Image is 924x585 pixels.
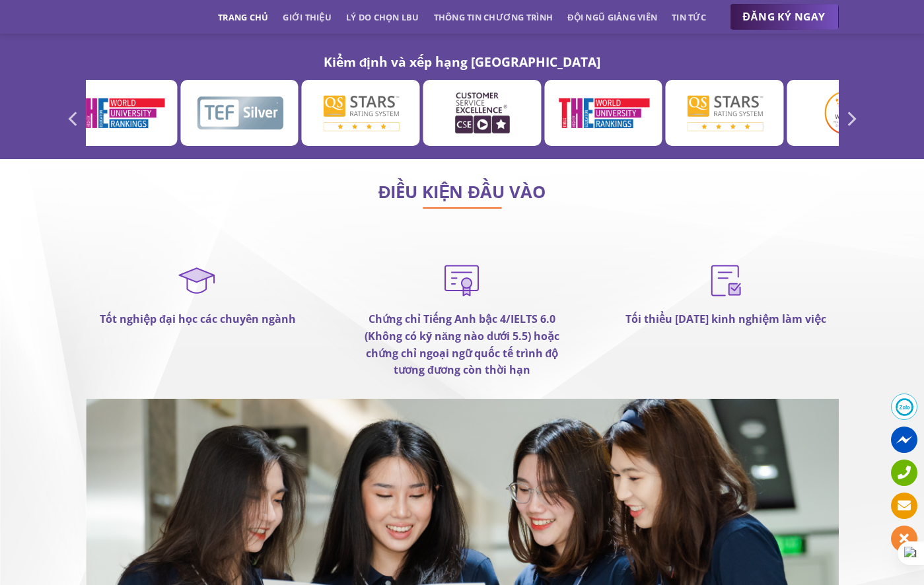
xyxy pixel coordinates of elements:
a: Đội ngũ giảng viên [567,5,657,29]
strong: Kiểm định và xếp hạng [GEOGRAPHIC_DATA] [324,53,601,71]
a: Lý do chọn LBU [346,5,419,29]
a: Tin tức [672,5,706,29]
strong: Chứng chỉ Tiếng Anh bậc 4/IELTS 6.0 (Không có kỹ năng nào dưới 5.5) hoặc chứng chỉ ngoại ngữ quốc... [365,312,559,377]
a: Trang chủ [218,5,268,29]
a: Thông tin chương trình [434,5,553,29]
button: Next [839,106,863,132]
strong: Tốt nghiệp đại học các chuyên ngành [100,312,296,326]
strong: Tối thiểu [DATE] kinh nghiệm làm việc [625,312,826,326]
h2: ĐIỀU KIỆN ĐẦU VÀO [86,186,839,199]
a: ĐĂNG KÝ NGAY [730,4,839,30]
a: Giới thiệu [283,5,332,29]
span: ĐĂNG KÝ NGAY [743,9,826,25]
button: Previous [62,106,86,132]
img: line-lbu.jpg [423,207,502,209]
